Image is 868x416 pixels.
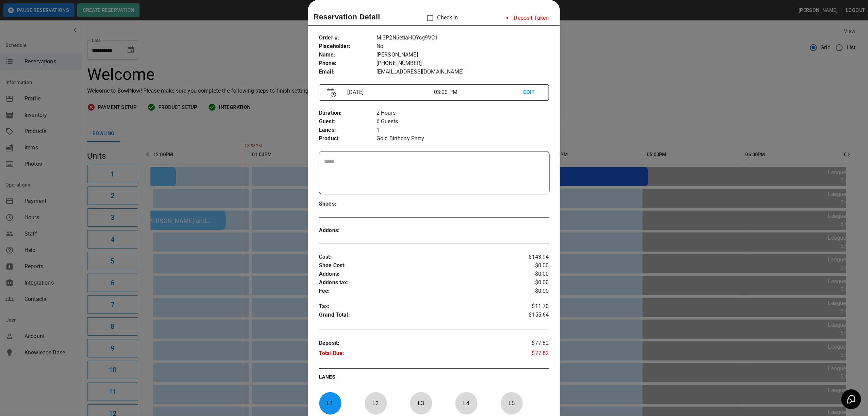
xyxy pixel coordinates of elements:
p: 03:00 PM [434,88,523,96]
p: [PHONE_NUMBER] [376,59,549,68]
p: Lanes : [319,126,376,134]
img: Vector [327,88,336,97]
p: 2 Hours [376,109,549,117]
p: $155.64 [511,311,549,321]
p: Duration : [319,109,376,117]
p: No [376,42,549,51]
p: Email : [319,68,376,76]
p: 1 [376,126,549,134]
p: $77.82 [511,349,549,359]
p: Cost : [319,253,511,261]
p: $0.00 [511,270,549,278]
p: L 3 [410,395,432,411]
li: Deposit Taken [501,11,554,25]
p: $143.94 [511,253,549,261]
p: [PERSON_NAME] [376,51,549,59]
p: Reservation Detail [314,11,380,22]
p: $77.82 [511,339,549,349]
p: Order # : [319,34,376,42]
p: L 2 [365,395,387,411]
p: Tax : [319,302,511,311]
p: Placeholder : [319,42,376,51]
p: Product : [319,134,376,143]
p: L 4 [455,395,478,411]
p: 6 Guests [376,117,549,126]
p: Grand Total : [319,311,511,321]
p: [EMAIL_ADDRESS][DOMAIN_NAME] [376,68,549,76]
p: Addons tax : [319,278,511,287]
p: Guest : [319,117,376,126]
p: Shoes : [319,200,376,208]
p: $0.00 [511,261,549,270]
p: L 1 [319,395,341,411]
p: MI3P2N6etiaHOYcg9VC1 [376,34,549,42]
p: [DATE] [345,88,434,96]
p: Addons : [319,226,376,235]
p: EDIT [523,88,541,97]
p: LANES [319,373,549,383]
p: Fee : [319,287,511,295]
p: Name : [319,51,376,59]
p: Shoe Cost : [319,261,511,270]
p: Total Due : [319,349,511,359]
p: Addons : [319,270,511,278]
p: L 5 [500,395,523,411]
p: Gold Birthday Party [376,134,549,143]
p: $11.70 [511,302,549,311]
p: Phone : [319,59,376,68]
p: $0.00 [511,278,549,287]
p: $0.00 [511,287,549,295]
p: Check In [423,11,458,25]
p: Deposit : [319,339,511,349]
